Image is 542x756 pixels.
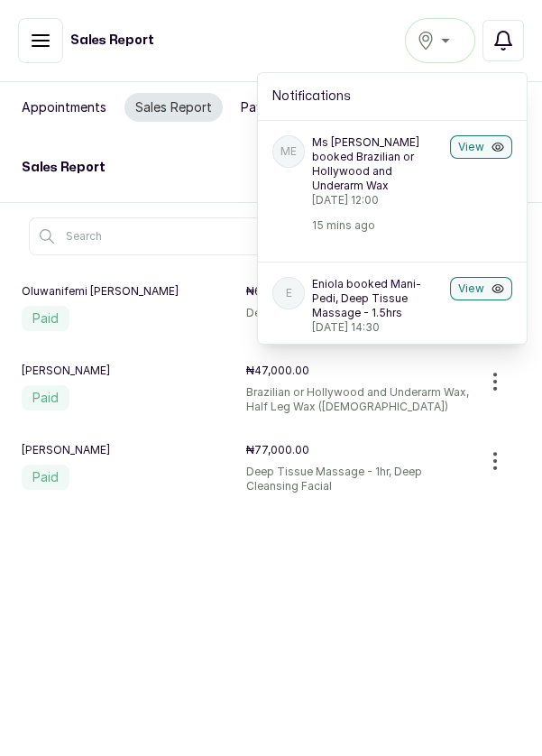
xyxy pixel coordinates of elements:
p: [DATE] 12:00 [312,193,443,207]
button: Appointments [11,93,117,122]
label: Paid [22,465,69,490]
h1: Sales Report [70,32,154,50]
p: Brazilian or Hollywood and Underarm Wax, Half Leg Wax ([DEMOGRAPHIC_DATA]) [246,385,471,414]
p: 15 mins ago [312,218,443,233]
p: Oluwanifemi [PERSON_NAME] [22,284,246,299]
button: View [450,135,512,159]
p: [DATE] 14:30 [312,320,443,335]
button: Payment Transactions [230,93,385,122]
p: ME [280,144,297,159]
button: Sales Report [124,93,223,122]
p: Eniola booked Mani-Pedi, Deep Tissue Massage - 1.5hrs [312,277,443,320]
p: Deep Tissue Massage - 1hr, Mani-Pedi [246,306,471,335]
p: Deep Tissue Massage - 1hr, Deep Cleansing Facial [246,465,471,493]
h2: Notifications [272,88,512,106]
p: ₦47,000.00 [246,364,471,378]
label: Paid [22,306,69,331]
h1: Sales Report [22,159,106,177]
button: View [450,277,512,300]
input: Search [29,217,319,255]
label: Paid [22,385,69,410]
p: Ms [PERSON_NAME] booked Brazilian or Hollywood and Underarm Wax [312,135,443,193]
p: ₦77,000.00 [246,443,471,457]
p: ₦60,500.00 [246,284,471,299]
p: [PERSON_NAME] [22,443,246,457]
p: [PERSON_NAME] [22,364,246,378]
p: E [286,286,292,300]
